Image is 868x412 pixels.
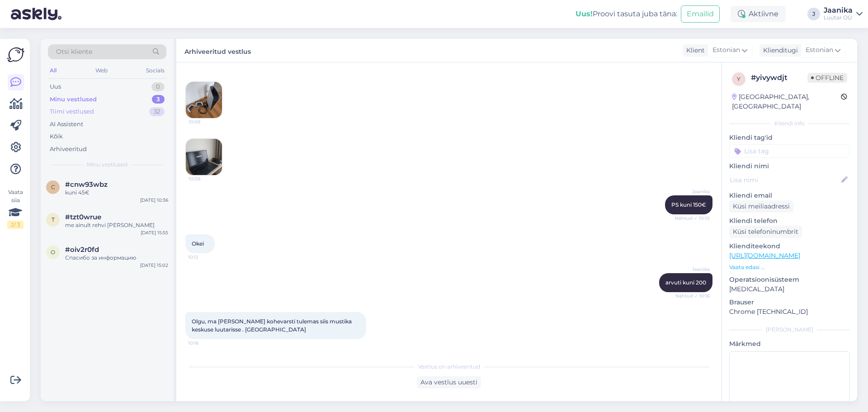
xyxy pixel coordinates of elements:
span: 10:08 [189,175,222,182]
span: c [51,184,55,190]
div: 2 / 3 [7,221,24,229]
div: Klient [683,46,705,55]
div: [DATE] 15:02 [140,262,168,269]
img: Attachment [186,82,222,118]
div: Tiimi vestlused [50,107,94,116]
span: PS kuni 150€ [671,201,706,208]
div: me ainult rehvi [PERSON_NAME] [65,221,168,229]
div: kuni 45€ [65,189,168,197]
span: Nähtud ✓ 10:10 [675,215,710,222]
span: Estonian [712,45,740,55]
span: Minu vestlused [87,161,127,169]
div: [DATE] 15:55 [141,229,168,236]
span: 10:16 [188,340,222,346]
div: Ava vestlus uuesti [417,376,481,388]
div: Minu vestlused [50,95,97,104]
span: Otsi kliente [56,47,92,57]
input: Lisa nimi [730,175,840,185]
div: J [807,8,820,20]
span: #oiv2r0fd [65,246,99,254]
p: Operatsioonisüsteem [729,275,850,284]
span: Estonian [806,45,833,55]
p: Kliendi nimi [729,161,850,171]
p: Vaata edasi ... [729,263,850,271]
div: Jaanika [824,7,853,14]
input: Lisa tag [729,144,850,158]
div: Socials [144,65,166,76]
p: Chrome [TECHNICAL_ID] [729,307,850,317]
span: Olgu, ma [PERSON_NAME] kohevarsti tulemas siis mustika keskuse luutarisse . [GEOGRAPHIC_DATA] [192,318,353,333]
div: AI Assistent [50,120,83,129]
div: Aktiivne [731,6,786,22]
b: Uus! [576,9,593,18]
div: Klienditugi [759,46,798,55]
div: Küsi telefoninumbrit [729,226,802,238]
span: Jaanika [676,266,710,273]
div: Küsi meiliaadressi [729,200,793,213]
span: 10:12 [188,254,222,260]
div: Kõik [50,132,63,141]
div: Web [94,65,109,76]
div: Uus [50,82,61,91]
a: JaanikaLuutar OÜ [824,7,863,21]
img: Attachment [186,139,222,175]
p: [MEDICAL_DATA] [729,284,850,294]
button: Emailid [681,5,720,23]
span: 10:08 [189,118,222,125]
div: Спасибо за информацию [65,254,168,262]
span: t [52,216,55,223]
div: 32 [149,107,165,116]
div: Kliendi info [729,119,850,128]
span: y [737,76,741,82]
div: Luutar OÜ [824,14,853,21]
a: [URL][DOMAIN_NAME] [729,251,800,260]
span: arvuti kuni 200 [665,279,706,286]
div: [PERSON_NAME] [729,326,850,334]
div: # yivywdjt [751,72,807,83]
span: Vestlus on arhiveeritud [418,363,480,371]
div: [DATE] 10:36 [140,197,168,204]
span: Offline [807,73,847,83]
span: #cnw93wbz [65,180,108,189]
p: Märkmed [729,339,850,349]
p: Kliendi tag'id [729,133,850,142]
div: Proovi tasuta juba täna: [576,9,677,19]
span: Okei [192,240,204,247]
div: All [48,65,58,76]
span: #tzt0wrue [65,213,101,221]
img: Askly Logo [7,46,24,63]
label: Arhiveeritud vestlus [184,44,251,57]
span: o [51,249,55,256]
p: Brauser [729,298,850,307]
p: Klienditeekond [729,242,850,251]
span: Jaanika [676,188,710,195]
div: [GEOGRAPHIC_DATA], [GEOGRAPHIC_DATA] [732,92,841,111]
div: 3 [152,95,165,104]
div: Vaata siia [7,188,24,229]
p: Kliendi telefon [729,216,850,226]
div: Arhiveeritud [50,145,87,154]
span: Nähtud ✓ 10:16 [675,293,710,299]
p: Kliendi email [729,191,850,200]
div: 0 [151,82,165,91]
